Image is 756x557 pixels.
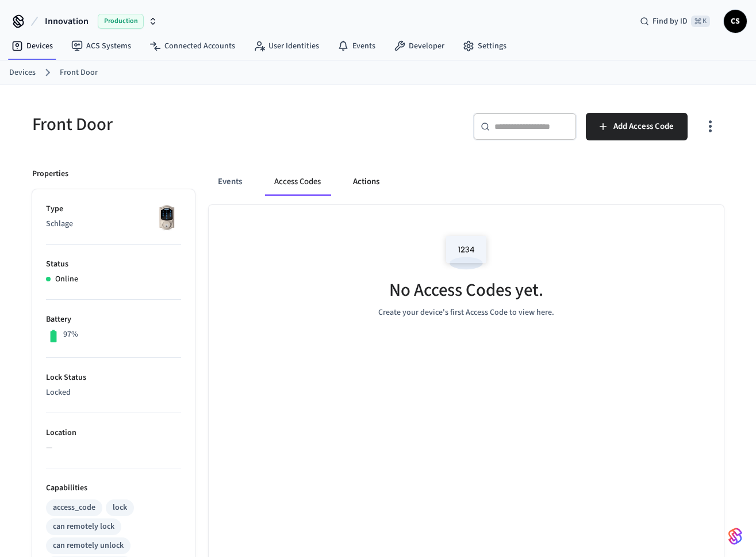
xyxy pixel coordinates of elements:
[53,502,95,514] div: access_code
[63,329,78,341] p: 97%
[53,521,114,533] div: can remotely lock
[46,442,181,454] p: —
[46,482,181,494] p: Capabilities
[46,387,181,399] p: Locked
[46,427,181,439] p: Location
[328,36,385,56] a: Events
[725,11,746,32] span: CS
[53,540,124,552] div: can remotely unlock
[32,168,68,180] p: Properties
[60,67,98,79] a: Front Door
[378,307,554,319] p: Create your device's first Access Code to view here.
[62,36,140,56] a: ACS Systems
[45,14,89,28] span: Innovation
[440,228,492,277] img: Access Codes Empty State
[728,527,742,545] img: SeamLogoGradient.69752ec5.svg
[613,119,674,134] span: Add Access Code
[113,502,127,514] div: lock
[586,113,688,140] button: Add Access Code
[46,203,181,215] p: Type
[385,36,454,56] a: Developer
[265,168,330,196] button: Access Codes
[152,203,181,232] img: Schlage Sense Smart Deadbolt with Camelot Trim, Front
[209,168,251,196] button: Events
[454,36,516,56] a: Settings
[244,36,328,56] a: User Identities
[55,273,78,285] p: Online
[691,16,710,27] span: ⌘ K
[98,14,144,29] span: Production
[140,36,244,56] a: Connected Accounts
[631,11,719,32] div: Find by ID⌘ K
[209,168,724,196] div: ant example
[46,372,181,384] p: Lock Status
[344,168,389,196] button: Actions
[653,16,688,27] span: Find by ID
[9,67,36,79] a: Devices
[2,36,62,56] a: Devices
[46,218,181,230] p: Schlage
[389,278,543,302] h5: No Access Codes yet.
[32,113,371,136] h5: Front Door
[46,314,181,326] p: Battery
[724,10,747,33] button: CS
[46,258,181,270] p: Status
